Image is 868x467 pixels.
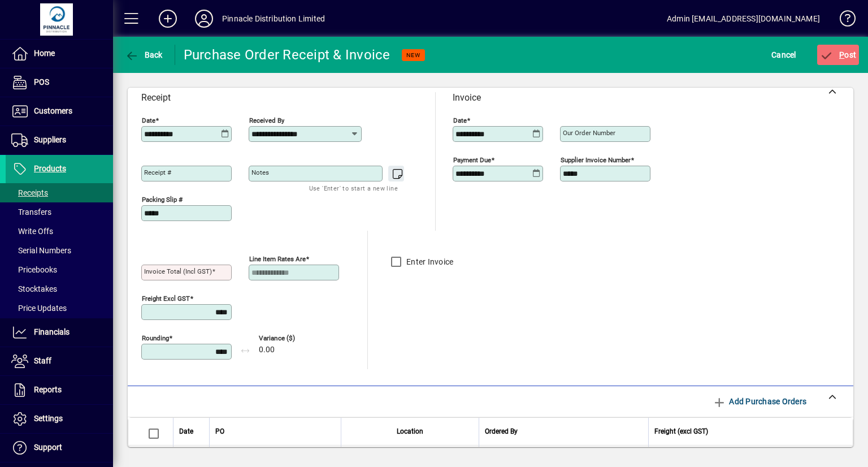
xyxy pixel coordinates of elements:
span: Back [125,50,163,59]
a: Pricebooks [6,260,113,279]
mat-label: Date [142,116,155,124]
button: Post [817,45,860,65]
span: PO [215,425,224,438]
span: NEW [406,51,420,59]
mat-label: Date [453,116,467,124]
span: Financials [34,327,70,336]
a: Receipts [6,183,113,202]
mat-label: Payment due [453,156,491,164]
div: Pinnacle Distribution Limited [222,10,325,28]
mat-label: Freight excl GST [142,295,190,302]
a: Stocktakes [6,279,113,299]
mat-label: Packing Slip # [142,196,183,204]
span: Suppliers [34,135,66,144]
a: Settings [6,405,113,433]
a: POS [6,68,113,97]
a: Staff [6,347,113,375]
span: Products [34,164,66,173]
span: Staff [34,356,51,365]
span: Support [34,443,62,452]
span: ost [820,50,857,59]
app-page-header-button: Back [113,45,175,65]
div: Admin [EMAIL_ADDRESS][DOMAIN_NAME] [667,10,820,28]
span: Settings [34,414,63,423]
button: Back [122,45,166,65]
div: PO [215,425,335,438]
div: Purchase Order Receipt & Invoice [184,46,390,64]
mat-label: Invoice Total (incl GST) [144,267,212,275]
mat-label: Line item rates are [249,255,306,263]
mat-hint: Use 'Enter' to start a new line [309,181,398,194]
a: Write Offs [6,222,113,241]
a: Price Updates [6,299,113,318]
button: Add [150,8,186,29]
mat-label: Rounding [142,334,169,342]
a: Knowledge Base [831,2,854,39]
mat-label: Notes [251,168,269,176]
mat-label: Receipt # [144,168,171,176]
a: Transfers [6,202,113,222]
a: Suppliers [6,126,113,154]
a: Financials [6,318,113,347]
span: Pricebooks [11,265,57,274]
div: Freight (excl GST) [654,425,839,438]
span: Transfers [11,207,51,217]
span: Location [397,425,423,438]
a: Support [6,434,113,462]
div: Date [179,425,203,438]
span: Stocktakes [11,284,57,293]
span: Write Offs [11,227,53,236]
a: Reports [6,376,113,404]
a: Home [6,40,113,68]
span: Add Purchase Orders [713,392,806,410]
a: Customers [6,97,113,126]
span: Home [34,49,55,58]
span: Serial Numbers [11,246,71,255]
label: Enter Invoice [404,256,453,267]
span: Cancel [771,46,796,64]
span: Receipts [11,188,48,197]
div: Ordered By [485,425,643,438]
button: Add Purchase Orders [708,391,811,412]
button: Cancel [769,45,799,65]
span: Date [179,425,193,438]
span: Freight (excl GST) [654,425,708,438]
span: Customers [34,106,72,115]
a: Serial Numbers [6,241,113,260]
span: Ordered By [485,425,518,438]
button: Profile [186,8,222,29]
span: Variance ($) [259,335,327,342]
span: P [839,50,844,59]
mat-label: Our order number [563,129,615,137]
span: POS [34,77,49,87]
mat-label: Received by [249,116,284,124]
mat-label: Supplier invoice number [561,156,631,164]
span: Reports [34,385,62,394]
span: 0.00 [259,345,275,354]
span: Price Updates [11,304,67,313]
